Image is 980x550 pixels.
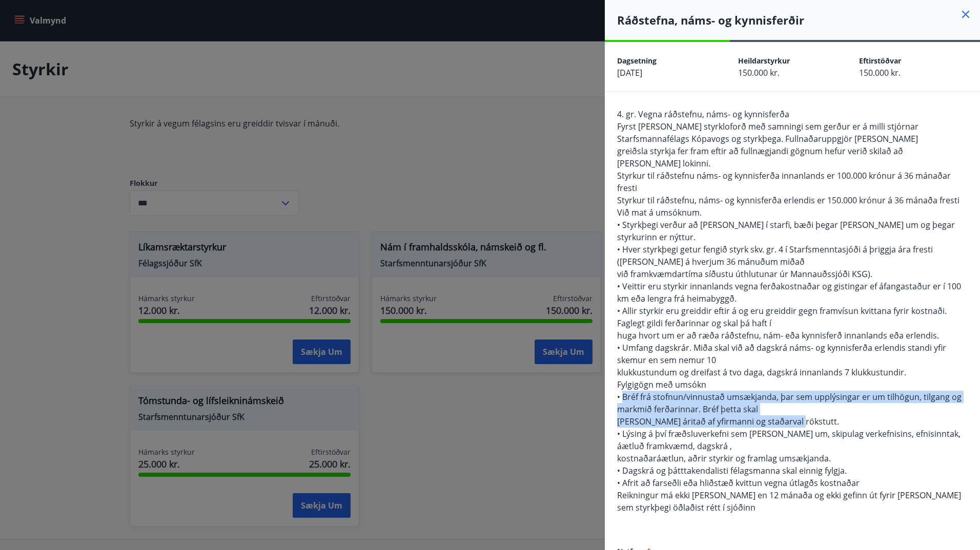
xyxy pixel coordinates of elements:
span: • Hver styrkþegi getur fengið styrk skv. gr. 4 í Starfsmenntasjóði á þriggja ára fresti ([PERSON_... [617,244,933,267]
span: Fyrst [PERSON_NAME] styrkloforð með samningi sem gerður er á milli stjórnar Starfsmannafélags Kóp... [617,121,918,144]
span: • Dagskrá og þátttakendalisti félagsmanna skal einnig fylgja. [617,465,847,476]
span: við framkvæmdartíma síðustu úthlutunar úr Mannauðssjóði KSG). [617,268,872,280]
span: • Umfang dagskrár. Miða skal við að dagskrá náms- og kynnisferða erlendis standi yfir skemur en s... [617,342,946,366]
span: Eftirstöðvar [859,56,901,66]
span: • Bréf frá stofnun/vinnustað umsækjanda, þar sem upplýsingar er um tilhögun, tilgang og markmið f... [617,391,962,415]
span: Styrkur til ráðstefnu náms- og kynnisferða innanlands er 100.000 krónur á 36 mánaðar fresti [617,170,951,194]
span: Heildarstyrkur [738,56,790,66]
span: 4. gr. Vegna ráðstefnu, náms- og kynnisferða [617,109,789,120]
span: • Veittir eru styrkir innanlands vegna ferðakostnaðar og gistingar ef áfangastaður er í 100 km eð... [617,281,961,304]
span: [PERSON_NAME] áritað af yfirmanni og staðarval rökstutt. [617,416,839,427]
h4: Ráðstefna, náms- og kynnisferðir [617,12,980,28]
span: kostnaðaráætlun, aðrir styrkir og framlag umsækjanda. [617,453,831,464]
span: 150.000 kr. [738,67,780,78]
span: huga hvort um er að ræða ráðstefnu, nám- eða kynnisferð innanlands eða erlendis. [617,330,939,341]
span: • Afrit að farseðli eða hliðstæð kvittun vegna útlagðs kostnaðar [617,477,860,489]
span: 150.000 kr. [859,67,901,78]
span: Reikningur má ekki [PERSON_NAME] en 12 mánaða og ekki gefinn út fyrir [PERSON_NAME] sem styrkþegi... [617,490,961,513]
span: Við mat á umsóknum. [617,207,702,218]
span: Fylgigögn með umsókn [617,379,706,390]
span: klukkustundum og dreifast á tvo daga, dagskrá innanlands 7 klukkustundir. [617,367,906,378]
span: greiðsla styrkja fer fram eftir að fullnægjandi gögnum hefur verið skilað að [PERSON_NAME] lokinni. [617,145,903,169]
span: • Lýsing á því fræðsluverkefni sem [PERSON_NAME] um, skipulag verkefnisins, efnisinntak, áætluð f... [617,428,961,452]
span: Dagsetning [617,56,657,66]
span: • Styrkþegi verður að [PERSON_NAME] í starfi, bæði þegar [PERSON_NAME] um og þegar styrkurinn er ... [617,219,955,243]
span: [DATE] [617,67,642,78]
span: • Allir styrkir eru greiddir eftir á og eru greiddir gegn framvísun kvittana fyrir kostnaði. Fagl... [617,305,947,329]
span: Styrkur til ráðstefnu, náms- og kynnisferða erlendis er 150.000 krónur á 36 mánaða fresti [617,195,959,206]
